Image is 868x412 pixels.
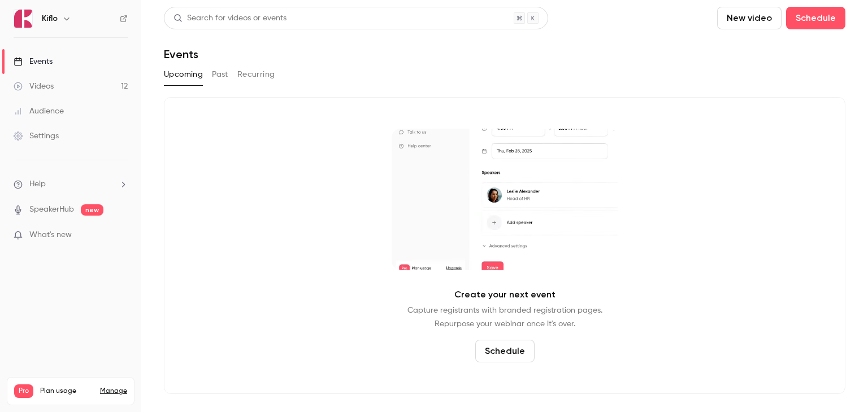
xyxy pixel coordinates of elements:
[100,387,127,396] a: Manage
[173,12,287,24] div: Search for videos or events
[164,47,198,61] h1: Events
[29,204,74,216] a: SpeakerHub
[14,10,32,28] img: Kiflo
[164,65,203,84] button: Upcoming
[14,130,59,142] div: Settings
[14,106,64,117] div: Audience
[14,56,53,67] div: Events
[407,304,602,331] p: Capture registrants with branded registration pages. Repurpose your webinar once it's over.
[14,81,54,92] div: Videos
[237,65,275,84] button: Recurring
[14,384,33,398] span: Pro
[786,7,845,29] button: Schedule
[42,13,58,24] h6: Kiflo
[717,7,782,29] button: New video
[14,178,128,190] li: help-dropdown-opener
[40,387,93,396] span: Plan usage
[81,204,103,216] span: new
[454,288,555,301] p: Create your next event
[475,340,535,362] button: Schedule
[114,230,128,240] iframe: Noticeable Trigger
[29,178,46,190] span: Help
[212,65,228,84] button: Past
[29,229,72,241] span: What's new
